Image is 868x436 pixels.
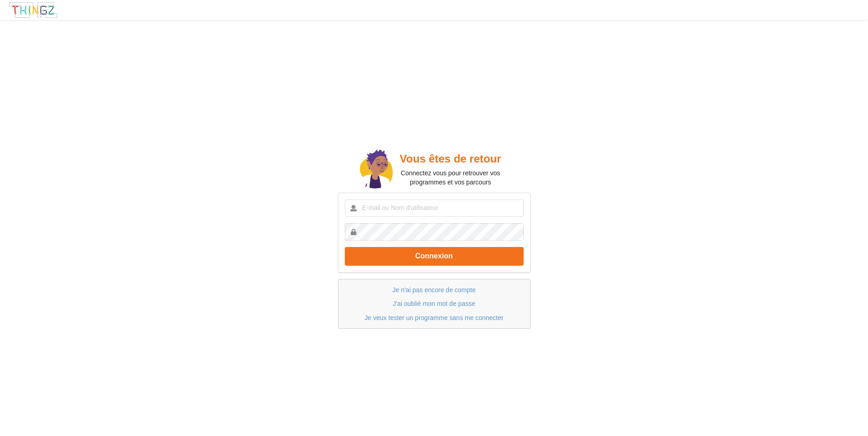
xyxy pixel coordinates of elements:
a: Je veux tester un programme sans me connecter [364,314,503,321]
img: thingz_logo.png [9,1,58,19]
img: doc.svg [360,150,393,190]
input: E-mail ou Nom d'utilisateur [345,200,524,217]
h2: Vous êtes de retour [393,152,508,166]
p: Connectez vous pour retrouver vos programmes et vos parcours [393,168,508,187]
a: Je n'ai pas encore de compte [392,286,475,294]
a: J'ai oublié mon mot de passe [393,300,475,307]
button: Connexion [345,247,524,266]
